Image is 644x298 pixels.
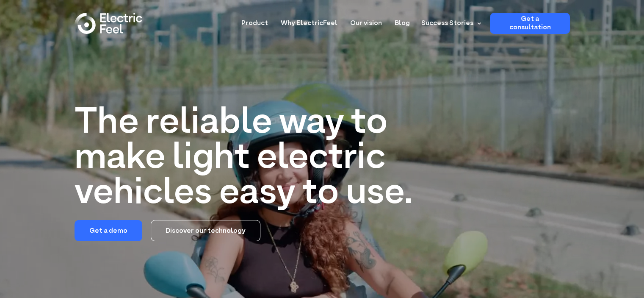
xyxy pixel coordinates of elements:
[416,13,484,34] div: Success Stories
[490,13,570,34] a: Get a consultation
[350,13,382,28] a: Our vision
[395,13,410,28] a: Blog
[241,13,268,28] a: Product
[75,220,142,241] a: Get a demo
[421,18,473,28] div: Success Stories
[75,106,428,212] h1: The reliable way to make light electric vehicles easy to use.
[32,33,73,50] input: Submit
[151,220,260,241] a: Discover our technology
[281,13,337,28] a: Why ElectricFeel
